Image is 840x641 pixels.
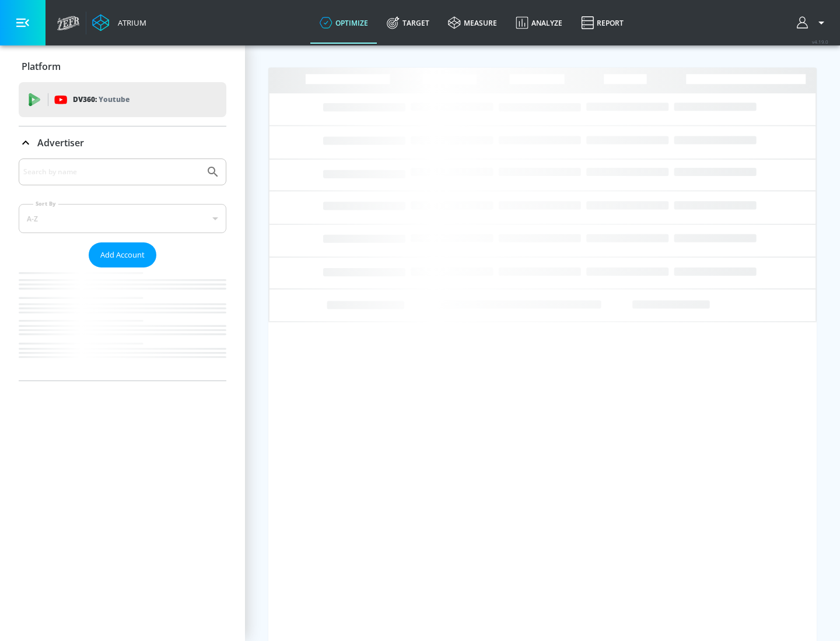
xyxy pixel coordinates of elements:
div: Platform [19,50,226,83]
div: A-Z [19,204,226,233]
span: v 4.19.0 [812,38,828,45]
p: DV360: [73,93,129,106]
div: Advertiser [19,126,226,159]
p: Advertiser [37,136,84,149]
a: Target [377,2,439,44]
a: Analyze [506,2,572,44]
p: Platform [22,60,61,73]
a: measure [439,2,506,44]
a: Atrium [92,14,146,31]
input: Search by name [23,164,200,179]
button: Add Account [89,242,156,267]
a: optimize [310,2,377,44]
label: Sort By [33,200,58,207]
div: Atrium [113,17,146,28]
span: Add Account [100,248,145,262]
a: Report [572,2,633,44]
div: Advertiser [19,159,226,381]
div: DV360: Youtube [19,82,226,117]
p: Youtube [99,93,129,105]
nav: list of Advertiser [19,267,226,381]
